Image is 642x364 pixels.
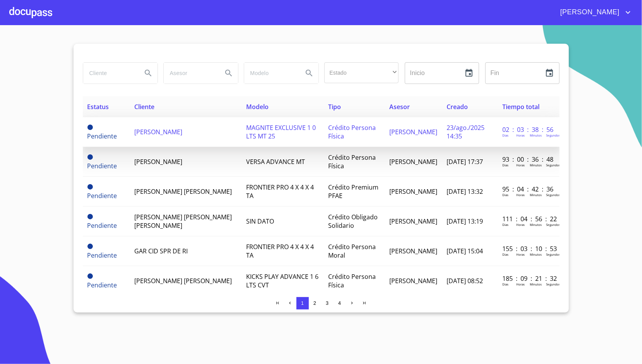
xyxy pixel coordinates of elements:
p: Dias [502,163,508,167]
p: Minutos [530,282,542,286]
span: 23/ago./2025 14:35 [447,123,484,140]
span: [PERSON_NAME] [389,157,437,166]
span: GAR CID SPR DE RI [134,247,188,255]
span: [PERSON_NAME] [PERSON_NAME] [134,187,232,196]
span: KICKS PLAY ADVANCE 1 6 LTS CVT [246,272,318,289]
span: [PERSON_NAME] [389,187,437,196]
span: Pendiente [87,184,93,190]
span: [PERSON_NAME] [134,128,182,136]
button: Search [139,64,158,82]
span: Pendiente [87,281,117,289]
p: 02 : 03 : 38 : 56 [502,125,555,134]
p: Minutos [530,252,542,256]
span: Modelo [246,103,269,111]
span: Pendiente [87,244,93,249]
button: 3 [321,297,334,309]
span: 4 [338,300,341,306]
p: Horas [516,163,525,167]
p: Dias [502,252,508,256]
p: Segundos [546,163,560,167]
span: Tiempo total [502,103,539,111]
span: Pendiente [87,221,117,230]
span: [PERSON_NAME] [PERSON_NAME] [134,277,232,285]
span: [PERSON_NAME] [134,157,182,166]
p: Minutos [530,193,542,197]
span: Pendiente [87,251,117,260]
span: 2 [313,300,316,306]
span: Crédito Persona Física [328,153,376,170]
p: Horas [516,222,525,227]
button: account of current user [555,6,633,19]
input: search [164,63,216,84]
span: Pendiente [87,154,93,160]
p: Minutos [530,222,542,227]
span: Creado [447,103,468,111]
span: Crédito Obligado Solidario [328,213,378,230]
span: FRONTIER PRO 4 X 4 X 4 TA [246,243,314,260]
span: Pendiente [87,273,93,279]
button: Search [300,64,318,82]
span: Crédito Persona Moral [328,243,376,260]
span: [PERSON_NAME] [389,217,437,226]
span: Estatus [87,103,109,111]
p: Dias [502,193,508,197]
span: [PERSON_NAME] [389,247,437,255]
span: [DATE] 13:19 [447,217,483,226]
span: Cliente [134,103,154,111]
span: 3 [326,300,329,306]
p: Dias [502,222,508,227]
span: [DATE] 13:32 [447,187,483,196]
span: Pendiente [87,162,117,170]
p: Minutos [530,133,542,137]
button: 4 [334,297,346,309]
p: 155 : 03 : 10 : 53 [502,244,555,253]
span: Pendiente [87,132,117,140]
span: MAGNITE EXCLUSIVE 1 0 LTS MT 25 [246,123,316,140]
span: Crédito Premium PFAE [328,183,378,200]
p: 93 : 00 : 36 : 48 [502,155,555,164]
p: Segundos [546,133,560,137]
input: search [244,63,297,84]
p: Segundos [546,282,560,286]
p: Dias [502,133,508,137]
p: Horas [516,282,525,286]
p: Segundos [546,193,560,197]
input: search [83,63,136,84]
p: 111 : 04 : 56 : 22 [502,215,555,223]
span: VERSA ADVANCE MT [246,157,305,166]
span: [PERSON_NAME] [PERSON_NAME] [PERSON_NAME] [134,213,232,230]
span: SIN DATO [246,217,274,226]
span: [PERSON_NAME] [555,6,623,19]
p: Dias [502,282,508,286]
span: Pendiente [87,125,93,130]
p: Segundos [546,222,560,227]
p: Segundos [546,252,560,256]
p: Horas [516,252,525,256]
span: 1 [301,300,304,306]
span: [DATE] 08:52 [447,277,483,285]
p: Horas [516,133,525,137]
span: [PERSON_NAME] [389,128,437,136]
span: [PERSON_NAME] [389,277,437,285]
button: 1 [296,297,309,309]
span: Asesor [389,103,410,111]
span: [DATE] 15:04 [447,247,483,255]
button: Search [219,64,238,82]
button: 2 [309,297,321,309]
p: Horas [516,193,525,197]
span: Crédito Persona Física [328,123,376,140]
span: [DATE] 17:37 [447,157,483,166]
span: Pendiente [87,214,93,219]
span: Pendiente [87,191,117,200]
p: 185 : 09 : 21 : 32 [502,274,555,283]
span: FRONTIER PRO 4 X 4 X 4 TA [246,183,314,200]
span: Tipo [328,103,341,111]
p: Minutos [530,163,542,167]
span: Crédito Persona Física [328,272,376,289]
div: ​ [324,62,399,83]
p: 95 : 04 : 42 : 36 [502,185,555,193]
